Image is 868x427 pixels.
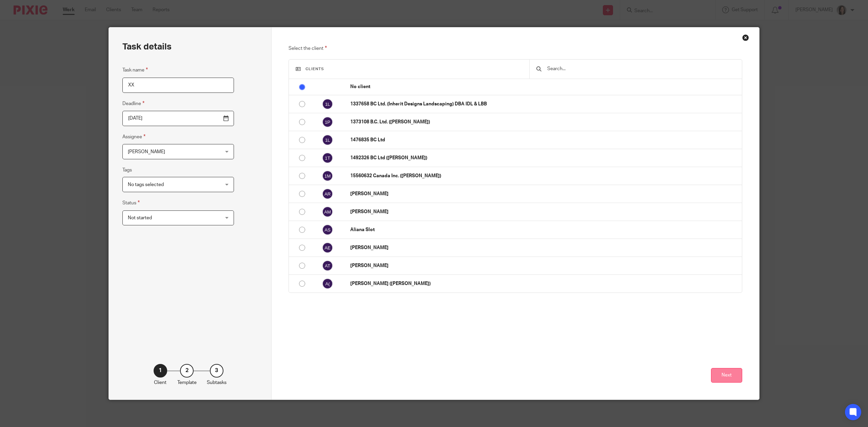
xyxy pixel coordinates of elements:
p: [PERSON_NAME] [350,190,738,197]
img: svg%3E [322,152,333,163]
input: Task name [122,78,234,93]
img: svg%3E [322,117,333,127]
p: [PERSON_NAME] ([PERSON_NAME]) [350,280,738,287]
p: Subtasks [207,379,226,386]
p: Client [154,379,166,386]
p: Select the client [289,44,743,53]
button: Next [711,368,742,383]
img: svg%3E [322,278,333,289]
img: svg%3E [322,260,333,271]
label: Tags [122,167,132,174]
span: No tags selected [128,182,164,187]
p: No client [350,83,738,90]
img: svg%3E [322,170,333,181]
h2: Task details [122,41,172,53]
label: Assignee [122,133,145,141]
span: Not started [128,216,152,220]
span: Clients [305,67,324,71]
p: 1492326 BC Ltd ([PERSON_NAME]) [350,155,738,161]
label: Status [122,199,140,207]
label: Task name [122,66,148,74]
input: Pick a date [122,111,234,126]
p: Template [177,379,197,386]
img: svg%3E [322,206,333,217]
img: svg%3E [322,224,333,235]
p: 1337658 BC Ltd. (Inherit Designs Landscaping) DBA IDL & LBB [350,101,738,107]
div: Close this dialog window [742,34,749,41]
p: 1373108 B.C. Ltd. ([PERSON_NAME]) [350,119,738,125]
p: 15560632 Canada Inc. ([PERSON_NAME]) [350,172,738,179]
img: svg%3E [322,188,333,199]
img: svg%3E [322,99,333,109]
div: 1 [154,364,167,378]
div: 2 [180,364,194,378]
p: Aliana Slot [350,226,738,233]
div: 3 [210,364,223,378]
p: [PERSON_NAME] [350,244,738,251]
img: svg%3E [322,242,333,253]
p: [PERSON_NAME] [350,208,738,215]
p: [PERSON_NAME] [350,262,738,269]
label: Deadline [122,100,144,107]
span: [PERSON_NAME] [128,149,165,154]
img: svg%3E [322,135,333,145]
p: 1476835 BC Ltd [350,137,738,143]
input: Search... [547,65,735,73]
